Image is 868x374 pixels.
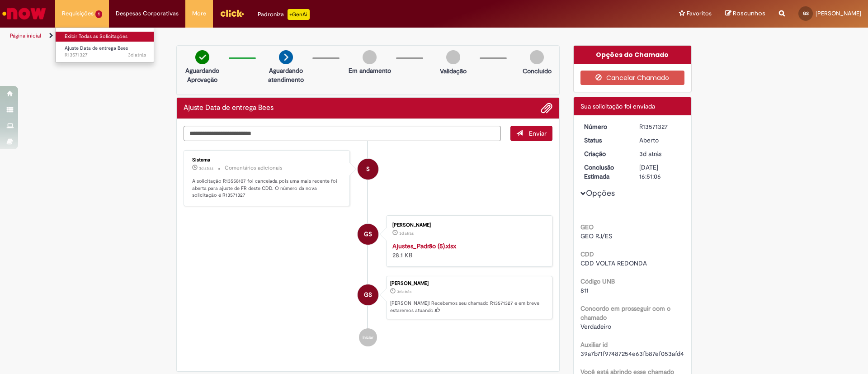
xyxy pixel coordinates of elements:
[687,9,712,18] span: Favoritos
[574,46,692,64] div: Opções do Chamado
[577,122,633,131] dt: Número
[279,50,293,64] img: arrow-next.png
[180,66,224,84] p: Aguardando Aprovação
[364,223,372,245] span: GS
[195,50,209,64] img: check-circle-green.png
[541,102,552,114] button: Adicionar anexos
[56,32,155,42] a: Exibir Todas as Solicitações
[580,322,611,331] span: Verdadeiro
[577,136,633,145] dt: Status
[639,163,681,181] div: [DATE] 16:51:06
[733,9,765,18] span: Rascunhos
[580,341,608,349] b: Auxiliar id
[65,45,128,52] span: Ajuste Data de entrega Bees
[184,104,274,112] h2: Ajuste Data de entrega Bees Histórico de tíquete
[399,231,414,236] span: 3d atrás
[358,159,378,180] div: System
[639,136,681,145] div: Aberto
[523,66,552,76] p: Concluído
[580,304,670,322] b: Concordo em prosseguir com o chamado
[192,178,343,199] p: A solicitação R13558107 foi cancelada pois uma mais recente foi aberta para ajuste de FR deste CD...
[392,223,543,228] div: [PERSON_NAME]
[184,276,552,319] li: Gabryel Muniz Dos Santos
[56,43,155,60] a: Aberto R13571327 : Ajuste Data de entrega Bees
[580,286,589,294] span: 811
[639,150,661,158] time: 26/09/2025 15:51:02
[580,250,594,258] b: CDD
[349,66,391,75] p: Em andamento
[440,66,467,76] p: Validação
[397,289,411,294] time: 26/09/2025 15:51:02
[580,232,612,240] span: GEO RJ/ES
[7,28,572,44] ul: Trilhas de página
[580,350,684,358] span: 39a7b71f97487254e63fb87ef053afd4
[390,300,547,314] p: [PERSON_NAME]! Recebemos seu chamado R13571327 e em breve estaremos atuando.
[392,241,543,260] div: 28.1 KB
[577,149,633,158] dt: Criação
[55,27,154,63] ul: Requisições
[639,150,661,158] span: 3d atrás
[225,164,283,172] small: Comentários adicionais
[10,32,41,39] a: Página inicial
[725,9,765,18] a: Rascunhos
[639,122,681,131] div: R13571327
[184,141,552,355] ul: Histórico de tíquete
[128,52,146,58] time: 26/09/2025 15:51:03
[392,242,456,250] a: Ajustes_Padrão (5).xlsx
[639,149,681,158] div: 26/09/2025 15:51:02
[192,157,343,163] div: Sistema
[258,9,310,20] div: Padroniza
[580,277,615,285] b: Código UNB
[580,223,594,231] b: GEO
[363,50,377,64] img: img-circle-grey.png
[816,9,861,17] span: [PERSON_NAME]
[510,126,552,141] button: Enviar
[577,163,633,181] dt: Conclusão Estimada
[529,129,547,137] span: Enviar
[288,9,310,20] p: +GenAi
[192,9,206,18] span: More
[366,158,370,180] span: S
[358,224,378,245] div: Gabryel Muniz Dos Santos
[65,52,146,59] span: R13571327
[358,284,378,305] div: Gabryel Muniz Dos Santos
[580,259,647,267] span: CDD VOLTA REDONDA
[399,231,414,236] time: 26/09/2025 15:50:57
[95,10,102,18] span: 1
[397,289,411,294] span: 3d atrás
[264,66,308,84] p: Aguardando atendimento
[199,166,213,171] span: 3d atrás
[530,50,544,64] img: img-circle-grey.png
[803,10,809,16] span: GS
[62,9,94,18] span: Requisições
[364,284,372,306] span: GS
[390,281,547,286] div: [PERSON_NAME]
[580,71,685,85] button: Cancelar Chamado
[184,126,501,141] textarea: Digite sua mensagem aqui...
[220,6,244,20] img: click_logo_yellow_360x200.png
[446,50,460,64] img: img-circle-grey.png
[580,102,655,110] span: Sua solicitação foi enviada
[116,9,179,18] span: Despesas Corporativas
[1,5,47,23] img: ServiceNow
[128,52,146,58] span: 3d atrás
